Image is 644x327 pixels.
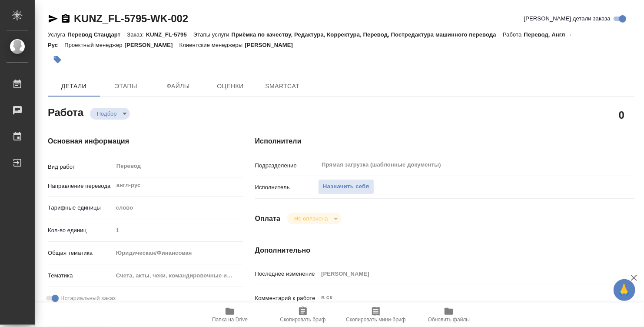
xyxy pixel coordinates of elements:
[255,270,319,278] p: Последнее изменение
[53,81,95,92] span: Детали
[232,31,503,38] p: Приёмка по качеству, Редактура, Корректура, Перевод, Постредактура машинного перевода
[48,31,67,38] p: Услуга
[48,182,113,190] p: Направление перевода
[74,13,188,24] a: KUNZ_FL-5795-WK-002
[157,81,199,92] span: Файлы
[318,290,603,305] textarea: в ск
[113,200,243,215] div: слово
[113,268,243,283] div: Счета, акты, чеки, командировочные и таможенные документы
[48,226,113,235] p: Кол-во единиц
[60,294,116,303] span: Нотариальный заказ
[90,108,130,120] div: Подбор
[428,317,470,323] span: Обновить файлы
[48,136,220,147] h4: Основная информация
[255,245,634,256] h4: Дополнительно
[614,279,635,301] button: 🙏
[617,281,632,299] span: 🙏
[318,179,374,194] button: Назначить себя
[262,81,303,92] span: SmartCat
[292,215,330,222] button: Не оплачена
[318,267,603,280] input: Пустое поле
[48,50,67,69] button: Добавить тэг
[323,182,369,192] span: Назначить себя
[146,31,193,38] p: KUNZ_FL-5795
[255,136,634,147] h4: Исполнители
[524,14,611,23] span: [PERSON_NAME] детали заказа
[48,204,113,212] p: Тарифные единицы
[94,110,120,117] button: Подбор
[339,303,412,327] button: Скопировать мини-бриф
[193,303,266,327] button: Папка на Drive
[48,13,58,24] button: Скопировать ссылку для ЯМессенджера
[48,163,113,171] p: Вид работ
[287,213,341,224] div: Подбор
[67,31,127,38] p: Перевод Стандарт
[48,249,113,257] p: Общая тематика
[266,303,339,327] button: Скопировать бриф
[503,31,524,38] p: Работа
[255,161,319,170] p: Подразделение
[255,183,319,192] p: Исполнитель
[255,214,281,224] h4: Оплата
[346,317,405,323] span: Скопировать мини-бриф
[193,31,232,38] p: Этапы услуги
[412,303,485,327] button: Обновить файлы
[48,271,113,280] p: Тематика
[619,107,624,122] h2: 0
[48,104,83,120] h2: Работа
[255,294,319,303] p: Комментарий к работе
[280,317,325,323] span: Скопировать бриф
[125,42,179,48] p: [PERSON_NAME]
[245,42,299,48] p: [PERSON_NAME]
[113,224,243,237] input: Пустое поле
[179,42,245,48] p: Клиентские менеджеры
[209,81,251,92] span: Оценки
[60,13,71,24] button: Скопировать ссылку
[113,246,243,260] div: Юридическая/Финансовая
[212,317,248,323] span: Папка на Drive
[127,31,146,38] p: Заказ:
[64,42,124,48] p: Проектный менеджер
[105,81,147,92] span: Этапы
